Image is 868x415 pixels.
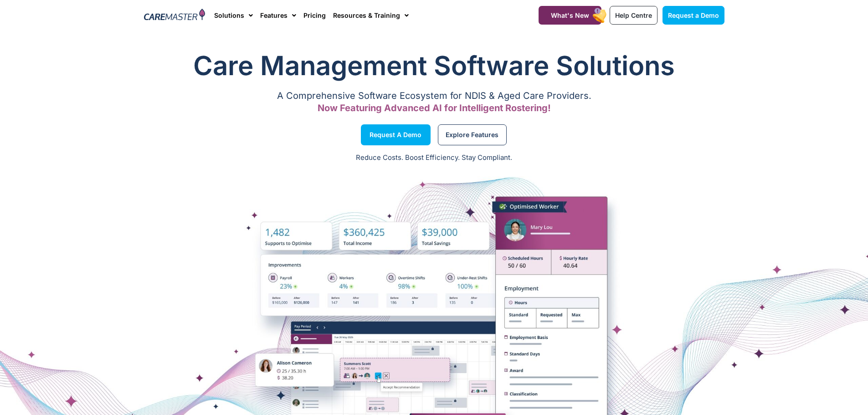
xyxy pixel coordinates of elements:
[610,6,657,25] a: Help Centre
[668,11,719,19] span: Request a Demo
[144,9,205,22] img: CareMaster Logo
[5,153,863,163] p: Reduce Costs. Boost Efficiency. Stay Compliant.
[663,6,724,25] a: Request a Demo
[446,133,498,137] span: Explore Features
[438,124,507,145] a: Explore Features
[144,47,724,84] h1: Care Management Software Solutions
[551,11,589,19] span: What's New
[370,133,421,137] span: Request a Demo
[539,6,601,25] a: What's New
[615,11,652,19] span: Help Centre
[361,124,431,145] a: Request a Demo
[144,93,724,99] p: A Comprehensive Software Ecosystem for NDIS & Aged Care Providers.
[318,102,551,113] span: Now Featuring Advanced AI for Intelligent Rostering!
